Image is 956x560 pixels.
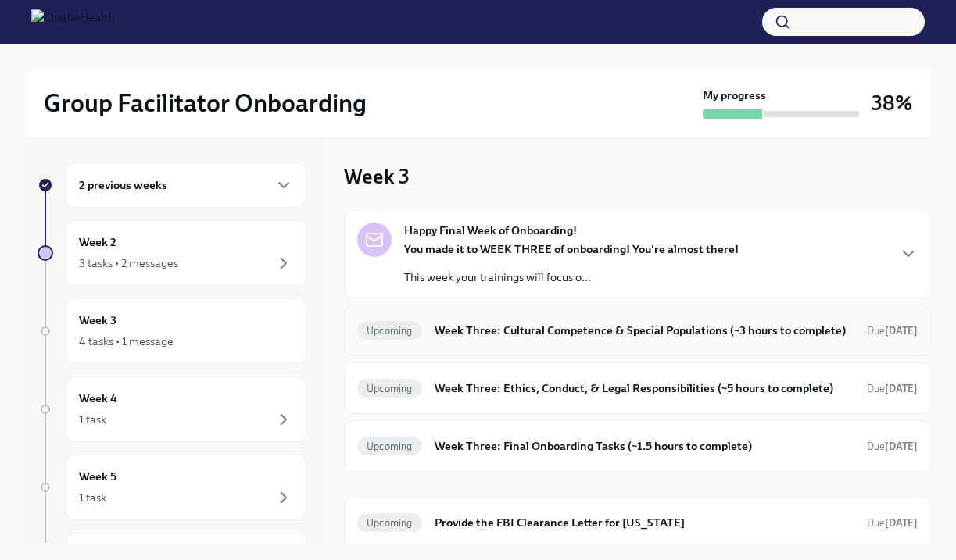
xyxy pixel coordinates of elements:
h6: Week 2 [79,234,116,251]
a: UpcomingWeek Three: Final Onboarding Tasks (~1.5 hours to complete)Due[DATE] [357,433,918,458]
span: August 25th, 2025 09:00 [867,381,918,396]
strong: My progress [703,87,766,103]
a: Week 34 tasks • 1 message [38,298,306,364]
div: 4 tasks • 1 message [79,334,174,349]
a: Week 41 task [38,376,306,442]
h2: Group Facilitator Onboarding [44,87,367,119]
div: 1 task [79,490,106,505]
h6: Week Three: Cultural Competence & Special Populations (~3 hours to complete) [435,322,854,339]
strong: [DATE] [885,517,918,529]
a: Week 51 task [38,455,306,520]
span: August 25th, 2025 09:00 [867,323,918,338]
strong: Happy Final Week of Onboarding! [404,223,577,238]
span: Due [867,517,918,529]
h6: Week 4 [79,390,117,407]
strong: [DATE] [885,383,918,394]
a: UpcomingWeek Three: Cultural Competence & Special Populations (~3 hours to complete)Due[DATE] [357,318,918,343]
h6: Week Three: Ethics, Conduct, & Legal Responsibilities (~5 hours to complete) [435,380,854,397]
p: This week your trainings will focus o... [404,269,739,285]
div: 3 tasks • 2 messages [79,255,178,271]
h6: Week Three: Final Onboarding Tasks (~1.5 hours to complete) [435,437,854,455]
span: Upcoming [357,325,422,337]
span: Due [867,325,918,337]
span: Upcoming [357,517,422,529]
div: 1 task [79,412,106,427]
span: Upcoming [357,383,422,394]
a: UpcomingWeek Three: Ethics, Conduct, & Legal Responsibilities (~5 hours to complete)Due[DATE] [357,376,918,401]
span: Due [867,383,918,394]
h6: Week 3 [79,312,116,329]
a: Week 23 tasks • 2 messages [38,220,306,286]
img: CharlieHealth [31,9,114,34]
h6: Provide the FBI Clearance Letter for [US_STATE] [435,514,854,531]
a: UpcomingProvide the FBI Clearance Letter for [US_STATE]Due[DATE] [357,510,918,535]
h3: 38% [872,89,912,117]
span: September 9th, 2025 09:00 [867,515,918,530]
span: Upcoming [357,441,422,452]
strong: [DATE] [885,325,918,337]
h6: Week 5 [79,468,116,485]
span: August 23rd, 2025 09:00 [867,439,918,454]
strong: You made it to WEEK THREE of onboarding! You're almost there! [404,242,739,256]
div: 2 previous weeks [66,162,306,208]
span: Due [867,441,918,452]
h3: Week 3 [344,162,410,191]
strong: [DATE] [885,441,918,452]
h6: 2 previous weeks [79,177,167,194]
